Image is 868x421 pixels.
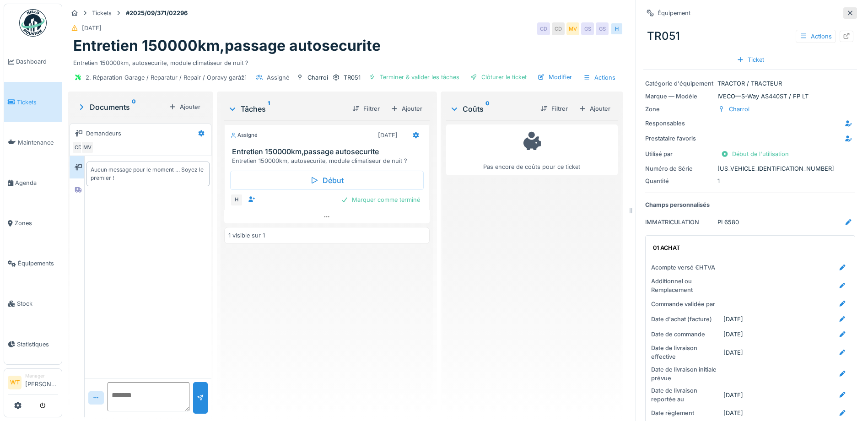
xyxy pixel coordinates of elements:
[91,166,205,182] div: Aucun message pour le moment … Soyez le premier !
[16,57,58,66] span: Dashboard
[15,219,58,227] span: Zones
[4,324,62,364] a: Statistiques
[649,239,851,256] summary: 01 ACHAT
[122,9,191,17] strong: #2025/09/371/02296
[19,9,47,37] img: Badge_color-CXgf-gQk.svg
[645,164,714,173] div: Numéro de Série
[651,263,720,272] div: Acompte versé €HTVA
[651,330,720,339] div: Date de commande
[18,259,58,268] span: Équipements
[25,372,58,379] div: Manager
[349,103,383,115] div: Filtrer
[552,22,565,35] div: CD
[579,71,620,84] div: Actions
[485,103,490,114] sup: 0
[651,344,720,361] div: Date de livraison effective
[228,103,345,114] div: Tâches
[4,284,62,324] a: Stock
[723,315,743,324] div: [DATE]
[387,103,426,115] div: Ajouter
[658,9,690,17] div: Équipement
[645,92,714,101] div: Marque — Modèle
[645,79,855,88] div: TRACTOR / TRACTEUR
[717,148,793,160] div: Début de l'utilisation
[645,200,710,209] strong: Champs personnalisés
[717,218,739,227] div: PL6580
[232,147,426,156] h3: Entretien 150000km,passage autosecurite
[645,150,714,158] div: Utilisé par
[268,103,270,114] sup: 1
[729,105,749,113] div: Charroi
[18,138,58,147] span: Maintenance
[4,162,62,203] a: Agenda
[645,177,855,185] div: 1
[82,24,102,32] div: [DATE]
[86,129,121,138] div: Demandeurs
[72,141,85,154] div: CD
[73,37,381,54] h1: Entretien 150000km,passage autosecurite
[651,315,720,324] div: Date d'achat (facture)
[537,22,550,35] div: CD
[4,42,62,82] a: Dashboard
[230,131,258,139] div: Assigné
[365,71,463,83] div: Terminer & valider les tâches
[733,54,768,66] div: Ticket
[651,365,720,383] div: Date de livraison initiale prévue
[651,300,720,308] div: Commande validée par
[307,73,328,82] div: Charroi
[645,177,714,185] div: Quantité
[25,372,58,392] li: [PERSON_NAME]
[17,340,58,349] span: Statistiques
[8,376,22,389] li: WT
[581,22,594,35] div: GS
[4,122,62,162] a: Maintenance
[537,103,571,115] div: Filtrer
[452,129,612,171] div: Pas encore de coûts pour ce ticket
[645,134,714,143] div: Prestataire favoris
[723,330,743,339] div: [DATE]
[232,157,426,165] div: Entretien 150000km, autosecurite, module climatiseur de nuit ?
[8,372,58,394] a: WT Manager[PERSON_NAME]
[796,30,836,43] div: Actions
[723,348,743,357] div: [DATE]
[645,92,855,101] div: IVECO — S-Way AS440ST / FP LT
[81,141,94,154] div: MV
[645,218,714,227] div: IMMATRICULATION
[645,164,855,173] div: [US_VEHICLE_IDENTIFICATION_NUMBER]
[4,243,62,284] a: Équipements
[17,98,58,107] span: Tickets
[651,277,720,294] div: Additionnel ou Remplacement
[132,102,136,113] sup: 0
[165,101,204,113] div: Ajouter
[450,103,533,114] div: Coûts
[17,299,58,308] span: Stock
[566,22,579,35] div: MV
[596,22,609,35] div: GS
[651,386,720,404] div: Date de livraison reportée au
[230,171,424,190] div: Début
[610,22,623,35] div: H
[228,231,265,240] div: 1 visible sur 1
[378,131,398,140] div: [DATE]
[645,105,714,113] div: Zone
[73,55,618,67] div: Entretien 150000km, autosecurite, module climatiseur de nuit ?
[723,391,743,399] div: [DATE]
[15,178,58,187] span: Agenda
[575,103,614,115] div: Ajouter
[651,409,720,417] div: Date règlement
[230,194,243,206] div: H
[645,79,714,88] div: Catégorie d'équipement
[92,9,112,17] div: Tickets
[653,243,844,252] div: 01 ACHAT
[344,73,361,82] div: TR051
[643,24,857,48] div: TR051
[645,119,714,128] div: Responsables
[267,73,289,82] div: Assigné
[534,71,576,83] div: Modifier
[723,409,743,417] div: [DATE]
[86,73,246,82] div: 2. Réparation Garage / Reparatur / Repair / Opravy garáží
[467,71,530,83] div: Clôturer le ticket
[77,102,165,113] div: Documents
[4,203,62,243] a: Zones
[4,82,62,122] a: Tickets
